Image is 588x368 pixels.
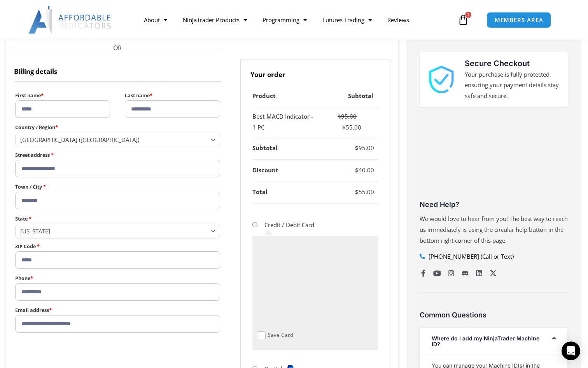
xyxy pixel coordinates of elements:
label: Save Card [268,331,293,339]
span: $ [355,188,359,196]
strong: Total [252,188,268,196]
label: Last name [125,91,220,100]
a: Reviews [380,11,417,29]
bdi: 40.00 [355,166,374,174]
img: 1000913 | Affordable Indicators – NinjaTrader [427,66,455,93]
strong: Subtotal [252,144,278,152]
span: - [353,166,355,174]
h3: Need Help? [420,200,568,209]
div: Open Intercom Messenger [562,342,580,360]
span: $ [342,123,346,131]
span: We would love to hear from you! The best way to reach us immediately is using the circular help b... [420,215,568,244]
span: $ [355,144,359,152]
div: Where do I add my NinjaTrader Machine ID? [420,328,567,354]
th: Product [252,85,321,107]
th: Subtotal [321,85,378,107]
bdi: 55.00 [355,188,374,196]
iframe: Customer reviews powered by Trustpilot [420,140,568,198]
label: Credit / Debit Card [264,221,314,229]
img: LogoAI | Affordable Indicators – NinjaTrader [28,6,112,34]
span: United States (US) [20,136,208,144]
span: MEMBERS AREA [495,17,543,23]
nav: Menu [136,11,456,29]
label: ZIP Code [15,242,220,251]
span: [PHONE_NUMBER] (Call or Text) [427,251,514,262]
h3: Your order [240,60,390,85]
span: State [15,224,220,238]
label: Phone [15,273,220,283]
a: 1 [446,9,480,31]
h3: Common Questions [420,310,568,319]
label: State [15,214,220,224]
bdi: 95.00 [355,144,374,152]
p: Your purchase is fully protected, ensuring your payment details stay safe and secure. [465,69,560,102]
span: California [20,227,208,235]
a: Programming [255,11,315,29]
a: MEMBERS AREA [486,12,551,28]
h3: Billing details [14,60,221,82]
span: Country / Region [15,133,220,147]
span: 1 [465,12,471,18]
span: $ [338,112,341,120]
h3: Secure Checkout [465,58,560,69]
a: Where do I add my NinjaTrader Machine ID? [432,335,539,347]
td: Best MACD Indicator - 1 PC [252,107,321,137]
a: Futures Trading [315,11,380,29]
label: Country / Region [15,123,220,132]
iframe: Secure payment input frame [256,240,371,329]
button: Buy with GPay [71,9,164,25]
bdi: 55.00 [342,123,361,131]
label: Email address [15,305,220,315]
bdi: 95.00 [338,112,357,120]
label: Town / City [15,182,220,192]
span: $ [355,166,359,174]
th: Discount [252,159,321,182]
label: Street address [15,150,220,160]
label: First name [15,91,110,100]
a: NinjaTrader Products [175,11,255,29]
span: OR [14,42,221,54]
